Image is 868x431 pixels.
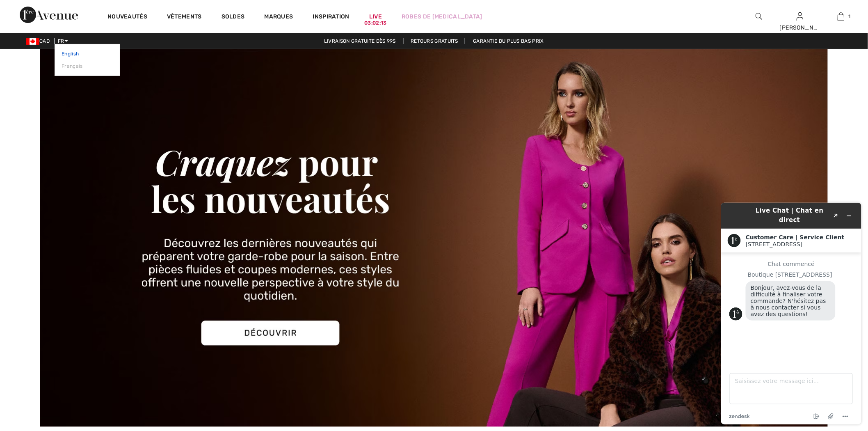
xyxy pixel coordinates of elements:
img: Canadian Dollar [26,38,39,45]
a: Soldes [222,13,245,22]
a: Nouveautés [107,13,147,22]
a: Livraison gratuite dès 99$ [318,38,402,44]
div: [PERSON_NAME] [780,23,820,32]
img: Mon panier [838,11,845,21]
span: CAD [26,38,53,44]
a: 1 [821,11,861,21]
img: nouveautes par Joseph Ribkoff [40,49,828,427]
a: English [62,48,113,60]
a: Retours gratuits [404,38,465,44]
a: Robes de [MEDICAL_DATA] [402,12,482,21]
a: Live03:02:13 [369,12,382,21]
a: Garantie du plus bas prix [466,38,550,44]
span: 1 [849,13,851,20]
img: 1ère Avenue [20,7,78,23]
img: Mes infos [797,11,804,21]
img: recherche [756,11,763,21]
a: Se connecter [797,12,804,20]
a: Marques [265,13,293,22]
div: 03:02:13 [364,19,386,27]
iframe: Trouvez des informations supplémentaires ici [715,196,868,431]
span: Chat [18,6,35,13]
span: FR [58,38,68,44]
span: Inspiration [313,13,349,22]
a: Vêtements [167,13,202,22]
a: Français [62,60,113,72]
